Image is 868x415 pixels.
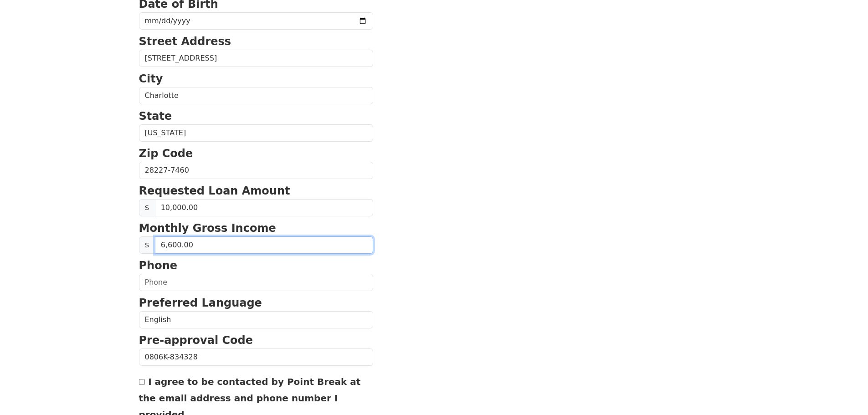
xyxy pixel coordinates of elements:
[155,236,373,254] input: 0.00
[139,35,231,48] strong: Street Address
[139,348,373,366] input: Pre-approval Code
[139,162,373,179] input: Zip Code
[139,147,193,160] strong: Zip Code
[139,72,163,85] strong: City
[139,184,290,197] strong: Requested Loan Amount
[139,50,373,67] input: Street Address
[139,87,373,104] input: City
[139,110,172,123] strong: State
[139,334,253,347] strong: Pre-approval Code
[139,199,155,216] span: $
[155,199,373,216] input: Requested Loan Amount
[139,259,178,272] strong: Phone
[139,236,155,254] span: $
[139,220,373,236] p: Monthly Gross Income
[139,274,373,291] input: Phone
[139,297,262,309] strong: Preferred Language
